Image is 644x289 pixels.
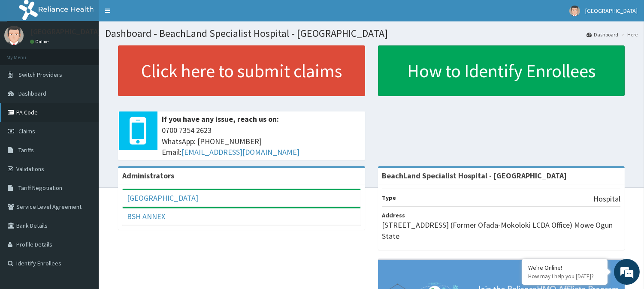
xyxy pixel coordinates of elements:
b: If you have any issue, reach us on: [162,114,279,124]
div: We're Online! [528,264,601,271]
a: Online [30,39,51,45]
a: [GEOGRAPHIC_DATA] [127,193,198,203]
img: User Image [4,26,24,45]
span: Tariffs [18,146,34,154]
a: BSH ANNEX [127,211,165,221]
span: Tariff Negotiation [18,184,62,192]
b: Address [382,211,405,219]
h1: Dashboard - BeachLand Specialist Hospital - [GEOGRAPHIC_DATA] [105,28,638,39]
span: Dashboard [18,90,46,97]
span: [GEOGRAPHIC_DATA] [585,7,638,15]
a: Click here to submit claims [118,45,365,96]
a: Dashboard [587,31,618,38]
img: User Image [569,6,580,16]
a: How to Identify Enrollees [378,45,625,96]
p: Hospital [593,193,620,205]
b: Administrators [122,171,174,181]
p: How may I help you today? [528,273,601,280]
span: Claims [18,127,35,135]
li: Here [619,31,638,38]
p: [STREET_ADDRESS] (Former Ofada-Mokoloki LCDA Office) Mowe Ogun State [382,220,621,241]
span: Switch Providers [18,71,62,78]
span: 0700 7354 2623 WhatsApp: [PHONE_NUMBER] Email: [162,125,361,158]
p: [GEOGRAPHIC_DATA] [30,28,101,36]
a: [EMAIL_ADDRESS][DOMAIN_NAME] [181,147,299,157]
b: Type [382,194,396,202]
strong: BeachLand Specialist Hospital - [GEOGRAPHIC_DATA] [382,171,567,181]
